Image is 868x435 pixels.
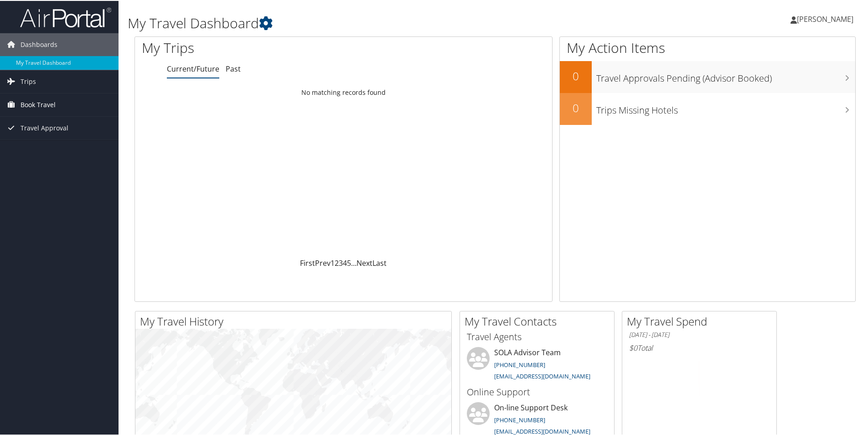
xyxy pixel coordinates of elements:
[339,257,343,267] a: 3
[627,313,776,328] h2: My Travel Spend
[596,98,855,116] h3: Trips Missing Hotels
[560,67,592,83] h2: 0
[21,69,36,92] span: Trips
[135,83,552,100] td: No matching records found
[20,6,111,27] img: airportal-logo.png
[467,385,607,398] h3: Online Support
[21,116,68,139] span: Travel Approval
[560,60,855,92] a: 0Travel Approvals Pending (Advisor Booked)
[372,257,387,267] a: Last
[629,342,637,352] span: $0
[560,99,592,115] h2: 0
[335,257,339,267] a: 2
[343,257,347,267] a: 4
[142,37,372,57] h1: My Trips
[21,93,56,115] span: Book Travel
[167,63,219,73] a: Current/Future
[494,415,545,423] a: [PHONE_NUMBER]
[467,330,607,342] h3: Travel Agents
[596,67,855,84] h3: Travel Approvals Pending (Advisor Booked)
[494,426,590,435] a: [EMAIL_ADDRESS][DOMAIN_NAME]
[315,257,331,267] a: Prev
[629,342,770,352] h6: Total
[226,63,241,73] a: Past
[560,37,855,57] h1: My Action Items
[790,5,863,32] a: [PERSON_NAME]
[494,360,545,368] a: [PHONE_NUMBER]
[21,32,57,55] span: Dashboards
[494,371,590,379] a: [EMAIL_ADDRESS][DOMAIN_NAME]
[560,92,855,124] a: 0Trips Missing Hotels
[300,257,315,267] a: First
[465,313,614,328] h2: My Travel Contacts
[351,257,356,267] span: …
[356,257,372,267] a: Next
[462,346,612,383] li: SOLA Advisor Team
[347,257,351,267] a: 5
[331,257,335,267] a: 1
[797,13,853,23] span: [PERSON_NAME]
[128,13,618,32] h1: My Travel Dashboard
[629,330,770,338] h6: [DATE] - [DATE]
[140,313,451,328] h2: My Travel History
